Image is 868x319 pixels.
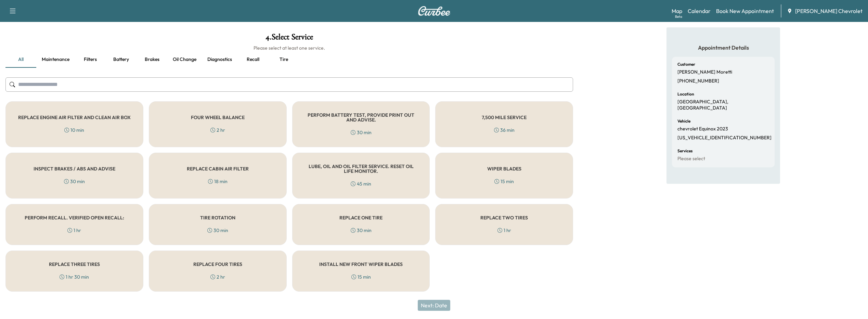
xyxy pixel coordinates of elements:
img: Curbee Logo [418,6,451,16]
div: 15 min [351,273,371,280]
h5: REPLACE TWO TIRES [480,215,528,220]
h5: REPLACE FOUR TIRES [193,262,242,267]
h6: Customer [677,62,695,66]
button: Maintenance [36,51,75,68]
button: Oil Change [167,51,202,68]
a: MapBeta [672,7,682,15]
div: 10 min [64,127,84,133]
div: 1 hr 30 min [60,273,89,280]
h5: INSTALL NEW FRONT WIPER BLADES [319,262,403,267]
div: Beta [675,14,682,19]
h5: PERFORM RECALL. VERIFIED OPEN RECALL: [25,215,124,220]
button: all [5,51,36,68]
h5: REPLACE ONE TIRE [339,215,383,220]
h5: REPLACE CABIN AIR FILTER [187,166,249,171]
div: basic tabs example [5,51,573,68]
h6: Location [677,92,694,96]
button: Filters [75,51,106,68]
div: 1 hr [497,227,511,234]
button: Tire [268,51,299,68]
h6: Please select at least one service. [5,44,573,51]
p: [PERSON_NAME] Moretti [677,69,732,75]
p: chevrolet Equinox 2023 [677,126,728,132]
div: 15 min [494,178,514,185]
p: Please select [677,156,705,162]
span: [PERSON_NAME] Chevrolet [795,7,863,15]
a: Book New Appointment [716,7,774,15]
button: Battery [106,51,137,68]
h5: WIPER BLADES [487,166,521,171]
h5: TIRE ROTATION [200,215,235,220]
div: 30 min [207,227,228,234]
h5: LUBE, OIL AND OIL FILTER SERVICE. RESET OIL LIFE MONITOR. [303,164,419,174]
div: 30 min [351,129,372,136]
h6: Vehicle [677,119,690,123]
button: Diagnostics [202,51,237,68]
p: [US_VEHICLE_IDENTIFICATION_NUMBER] [677,135,772,141]
a: Calendar [688,7,711,15]
button: Brakes [137,51,167,68]
div: 18 min [208,178,228,185]
h5: INSPECT BRAKES / ABS AND ADVISE [34,166,115,171]
h5: REPLACE ENGINE AIR FILTER AND CLEAN AIR BOX [18,115,131,120]
h5: REPLACE THREE TIRES [49,262,100,267]
div: 45 min [351,180,371,187]
div: 2 hr [210,273,225,280]
div: 36 min [494,127,515,133]
div: 30 min [64,178,85,185]
h5: 7,500 MILE SERVICE [482,115,527,120]
h6: Services [677,149,692,153]
p: [GEOGRAPHIC_DATA], [GEOGRAPHIC_DATA] [677,99,769,111]
button: Recall [237,51,268,68]
p: [PHONE_NUMBER] [677,78,719,84]
h5: FOUR WHEEL BALANCE [191,115,245,120]
div: 2 hr [210,127,225,133]
div: 1 hr [67,227,81,234]
h5: PERFORM BATTERY TEST, PROVIDE PRINT OUT AND ADVISE. [303,113,419,122]
h1: 4 . Select Service [5,33,573,44]
h5: Appointment Details [672,44,775,51]
div: 30 min [351,227,372,234]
